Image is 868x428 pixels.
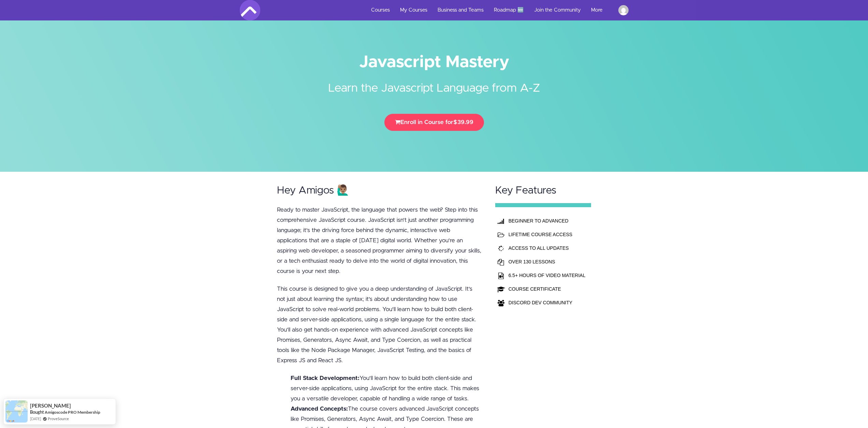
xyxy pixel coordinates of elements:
h2: Key Features [495,185,591,196]
h2: Learn the Javascript Language from A-Z [306,70,562,97]
b: Advanced Concepts: [291,406,348,412]
td: OVER 130 LESSONS [507,255,587,269]
p: This course is designed to give you a deep understanding of JavaScript. It's not just about learn... [277,284,482,366]
td: LIFETIME COURSE ACCESS [507,228,587,241]
th: BEGINNER TO ADVANCED [507,214,587,228]
td: 6.5+ HOURS OF VIDEO MATERIAL [507,269,587,282]
h2: Hey Amigos 🙋🏽‍♂️ [277,185,482,196]
span: [PERSON_NAME] [30,403,71,409]
li: You'll learn how to build both client-side and server-side applications, using JavaScript for the... [291,373,482,404]
b: Full Stack Development: [291,375,359,381]
span: $39.99 [453,119,473,125]
img: provesource social proof notification image [5,400,28,423]
img: adiniculescu1988@yahoo.com [618,5,629,15]
h1: Javascript Mastery [240,55,629,70]
td: COURSE CERTIFICATE [507,282,587,296]
span: Bought [30,409,44,415]
button: Enroll in Course for$39.99 [384,114,484,131]
p: Ready to master JavaScript, the language that powers the web? Step into this comprehensive JavaSc... [277,205,482,276]
span: [DATE] [30,416,41,422]
td: DISCORD DEV COMMUNITY [507,296,587,309]
a: ProveSource [48,416,69,422]
td: ACCESS TO ALL UPDATES [507,241,587,255]
a: Amigoscode PRO Membership [45,410,100,415]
